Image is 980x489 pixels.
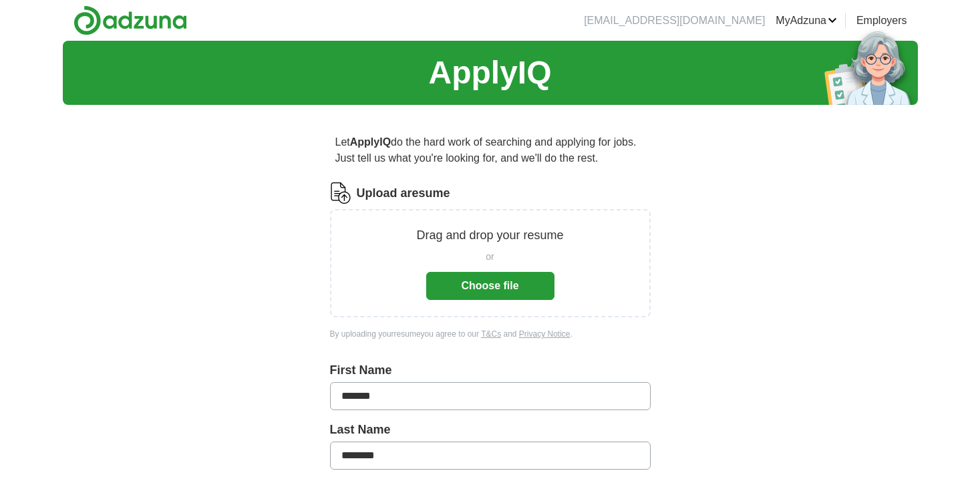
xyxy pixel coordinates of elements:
[481,329,501,339] a: T&Cs
[73,5,187,35] img: Adzuna logo
[330,129,651,172] p: Let do the hard work of searching and applying for jobs. Just tell us what you're looking for, an...
[519,329,570,339] a: Privacy Notice
[426,272,554,300] button: Choose file
[416,226,563,244] p: Drag and drop your resume
[428,49,551,97] h1: ApplyIQ
[856,13,907,29] a: Employers
[357,184,450,202] label: Upload a resume
[330,328,651,340] div: By uploading your resume you agree to our and .
[776,13,837,29] a: MyAdzuna
[330,361,651,379] label: First Name
[330,421,651,439] label: Last Name
[584,13,765,29] li: [EMAIL_ADDRESS][DOMAIN_NAME]
[350,136,391,148] strong: ApplyIQ
[486,250,494,264] span: or
[330,182,351,204] img: CV Icon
